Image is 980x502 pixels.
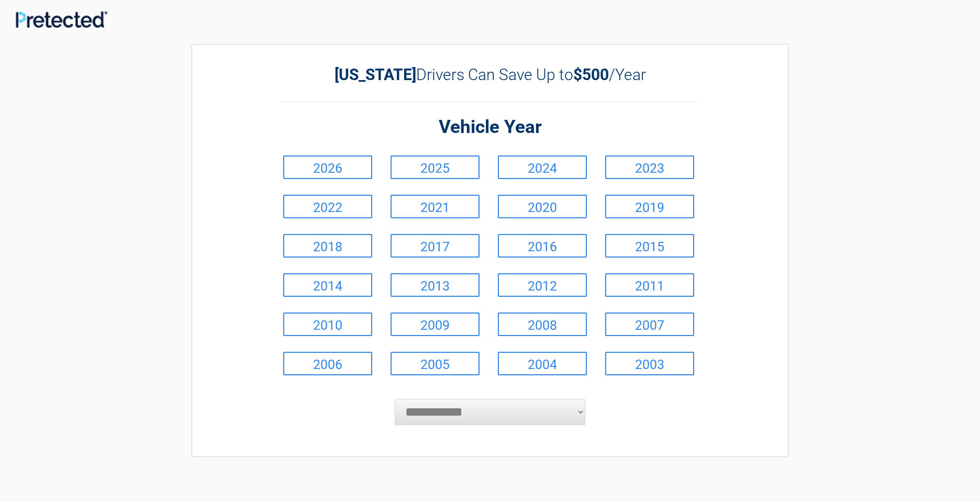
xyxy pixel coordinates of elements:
a: 2021 [391,195,480,218]
a: 2023 [605,155,694,179]
a: 2015 [605,234,694,258]
a: 2006 [283,352,372,375]
a: 2019 [605,195,694,218]
a: 2016 [498,234,587,258]
a: 2008 [498,313,587,336]
b: $500 [573,65,609,84]
img: Main Logo [16,11,107,28]
a: 2025 [391,155,480,179]
a: 2004 [498,352,587,375]
a: 2012 [498,273,587,297]
a: 2007 [605,313,694,336]
b: [US_STATE] [335,65,416,84]
a: 2013 [391,273,480,297]
a: 2022 [283,195,372,218]
a: 2018 [283,234,372,258]
a: 2014 [283,273,372,297]
a: 2020 [498,195,587,218]
a: 2017 [391,234,480,258]
a: 2005 [391,352,480,375]
a: 2011 [605,273,694,297]
h2: Vehicle Year [281,115,699,140]
a: 2003 [605,352,694,375]
a: 2026 [283,155,372,179]
a: 2024 [498,155,587,179]
a: 2010 [283,313,372,336]
h2: Drivers Can Save Up to /Year [281,65,699,84]
a: 2009 [391,313,480,336]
